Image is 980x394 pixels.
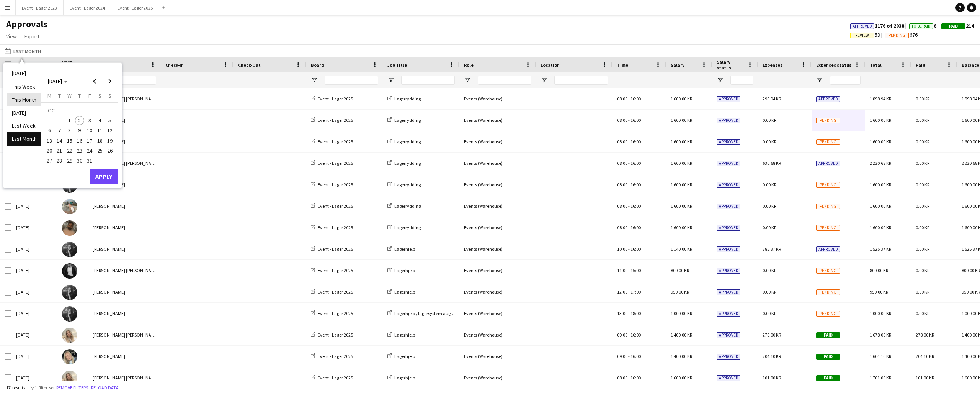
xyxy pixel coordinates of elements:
span: - [628,96,630,102]
a: Lagerhjelp [387,289,415,295]
button: 28-10-2025 [54,156,64,166]
button: Apply [90,169,118,184]
a: Lagerrydding [387,225,421,230]
span: Lagerrydding [394,182,421,187]
span: Lagerhjelp [394,332,415,338]
span: 29 [65,156,74,165]
span: 1 600.00 KR [671,203,692,209]
span: 0.00 KR [763,225,776,230]
div: Events (Warehouse) [459,367,536,388]
span: Approved [717,182,740,188]
div: [PERSON_NAME] [88,110,161,131]
span: 20 [45,146,54,155]
span: Time [617,62,628,68]
input: Expenses status Filter Input [830,76,861,85]
span: 16:00 [630,139,641,144]
a: Event - Lager 2025 [311,332,353,338]
span: 17 [85,136,94,145]
span: Expenses [763,62,782,68]
button: 27-10-2025 [44,156,54,166]
span: Photo [62,59,74,71]
div: [PERSON_NAME] [88,131,161,152]
li: Last Month [7,132,41,145]
span: Lagerhjelp [394,268,415,273]
button: Open Filter Menu [816,77,823,84]
span: Lagerhjelp [394,289,415,295]
a: Lagerhjelp [387,268,415,273]
span: Pending [816,182,840,188]
span: 16:00 [630,160,641,166]
span: Lagerrydding [394,139,421,144]
div: [PERSON_NAME] [88,217,161,238]
span: 14 [55,136,64,145]
span: Location [541,62,560,68]
span: 27 [45,156,54,165]
button: 19-10-2025 [105,136,115,146]
button: 25-10-2025 [95,146,105,156]
span: 1 600.00 KR [671,117,692,123]
a: Lagerrydding [387,203,421,209]
span: 18 [95,136,105,145]
span: Paid [916,62,926,68]
span: Approved [816,161,840,166]
span: Board [311,62,324,68]
button: Remove filters [55,384,90,392]
span: 21 [55,146,64,155]
span: 23 [75,146,84,155]
div: [PERSON_NAME] [PERSON_NAME] [88,88,161,109]
a: Lagerhjelp [387,332,415,338]
div: [PERSON_NAME] [88,195,161,217]
button: 10-10-2025 [85,125,95,135]
a: Lagerhjelp [387,246,415,252]
div: Events (Warehouse) [459,88,536,109]
span: Event - Lager 2025 [318,375,353,381]
span: 5 [105,116,114,125]
span: 1 600.00 KR [671,160,692,166]
span: 30 [75,156,84,165]
li: [DATE] [7,106,41,119]
span: Approved [717,118,740,123]
span: 11 [95,126,105,135]
button: Event - Lager 2023 [16,0,64,15]
button: Choose month and year [45,74,71,88]
span: Name [93,62,105,68]
span: Pending [816,139,840,145]
span: 1176 of 2038 [850,22,909,29]
span: 15 [65,136,74,145]
span: Lagerrydding [394,225,421,230]
span: 16:00 [630,96,641,102]
span: Pending [816,204,840,209]
div: [PERSON_NAME] [PERSON_NAME] [88,153,161,174]
span: 0.00 KR [916,160,929,166]
span: - [628,117,630,123]
a: Event - Lager 2025 [311,139,353,144]
button: 13-10-2025 [44,136,54,146]
a: Event - Lager 2025 [311,160,353,166]
img: Thea Svendsen [62,199,77,214]
button: 15-10-2025 [65,136,75,146]
span: Salary [671,62,684,68]
span: Approved [717,161,740,166]
span: 1 [65,116,74,125]
li: This Month [7,93,41,106]
span: 0.00 KR [763,203,776,209]
button: Last Month [3,46,42,56]
span: 08:00 [617,117,627,123]
button: Open Filter Menu [387,77,394,84]
span: W [67,92,72,99]
li: Last Week [7,119,41,132]
span: Event - Lager 2025 [318,96,353,102]
span: Total [870,62,882,68]
span: Event - Lager 2025 [318,268,353,273]
div: Events (Warehouse) [459,260,536,281]
span: Pending [889,33,905,38]
span: 7 [55,126,64,135]
span: 24 [85,146,94,155]
span: 25 [95,146,105,155]
span: M [47,92,51,99]
span: Event - Lager 2025 [318,117,353,123]
span: Lagerhjelp [394,375,415,381]
div: [PERSON_NAME] [88,281,161,302]
a: Event - Lager 2025 [311,375,353,381]
button: Previous month [87,74,102,89]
